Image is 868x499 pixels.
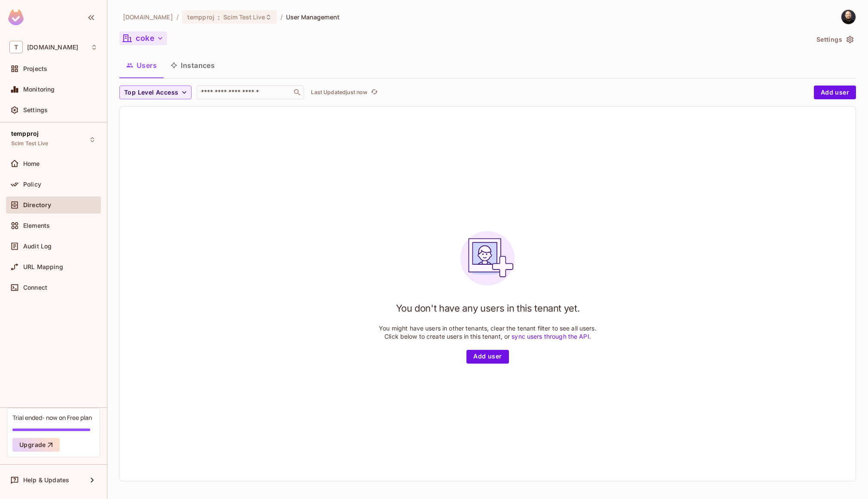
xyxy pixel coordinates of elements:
span: Directory [23,202,51,208]
span: Top Level Access [124,87,178,98]
span: Workspace: tk-permit.io [27,44,78,51]
button: refresh [369,87,379,98]
h1: You don't have any users in this tenant yet. [396,302,580,315]
button: Add user [466,350,509,364]
li: / [177,13,179,21]
button: Top Level Access [119,86,192,99]
button: Upgrade [12,438,60,452]
span: Settings [23,107,48,113]
span: Click to refresh data [367,87,379,98]
span: the active workspace [123,13,173,21]
span: Audit Log [23,243,52,250]
span: Scim Test Live [223,13,265,21]
button: Instances [164,55,222,76]
span: Help & Updates [23,477,69,484]
span: Elements [23,222,50,229]
button: Users [119,55,164,76]
span: Projects [23,65,47,72]
span: Monitoring [23,86,55,93]
img: Thomas kirk [841,10,856,24]
span: URL Mapping [23,263,63,270]
li: / [280,13,283,21]
button: coke [119,31,167,45]
span: tempproj [187,13,214,21]
span: tempproj [11,130,39,137]
span: refresh [371,88,378,97]
span: : [217,14,220,21]
p: You might have users in other tenants, clear the tenant filter to see all users. Click below to c... [379,324,597,340]
div: Trial ended- now on Free plan [12,413,92,422]
a: sync users through the API. [512,333,591,340]
span: Connect [23,284,47,291]
span: T [9,41,23,53]
button: Add user [814,86,856,99]
span: Policy [23,181,41,188]
p: Last Updated just now [311,89,367,96]
button: Settings [813,33,856,46]
img: SReyMgAAAABJRU5ErkJggg== [8,9,24,25]
span: Home [23,160,40,167]
span: User Management [286,13,340,21]
span: Scim Test Live [11,140,48,147]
